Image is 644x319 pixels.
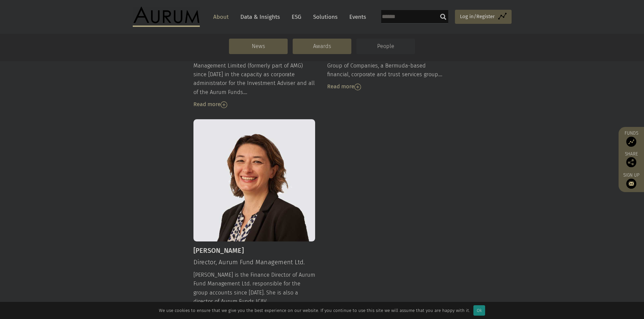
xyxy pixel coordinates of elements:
input: Submit [436,10,450,24]
div: Ok [473,305,485,316]
div: [PERSON_NAME] is the President of the Zobec Group of Companies, a Bermuda-based financial, corpor... [327,52,449,91]
a: Data & Insights [237,11,283,23]
img: Read More [354,84,361,90]
img: Share this post [626,157,636,167]
a: Sign up [622,172,641,189]
h4: Director, Aurum Fund Management Ltd. [193,259,315,266]
img: Access Funds [626,137,636,147]
span: Log in/Register [460,12,495,20]
a: News [229,39,288,54]
div: Share [622,152,641,167]
a: ESG [288,11,305,23]
img: Aurum [133,7,200,27]
div: [PERSON_NAME] is the Finance Director of Aurum Fund Management Ltd. responsible for the group acc... [193,271,315,318]
a: Funds [622,130,641,147]
a: About [210,11,232,23]
a: Log in/Register [455,10,512,24]
div: Read more [193,100,315,109]
a: People [356,39,415,54]
a: Events [346,11,366,23]
div: [PERSON_NAME] has worked for Continental Management Limited (formerly part of AMG) since [DATE] i... [193,52,315,109]
a: Awards [293,39,351,54]
a: Solutions [310,11,341,23]
h3: [PERSON_NAME] [193,246,315,255]
div: Read more [327,82,449,91]
img: Sign up to our newsletter [626,179,636,189]
img: Read More [221,101,227,108]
